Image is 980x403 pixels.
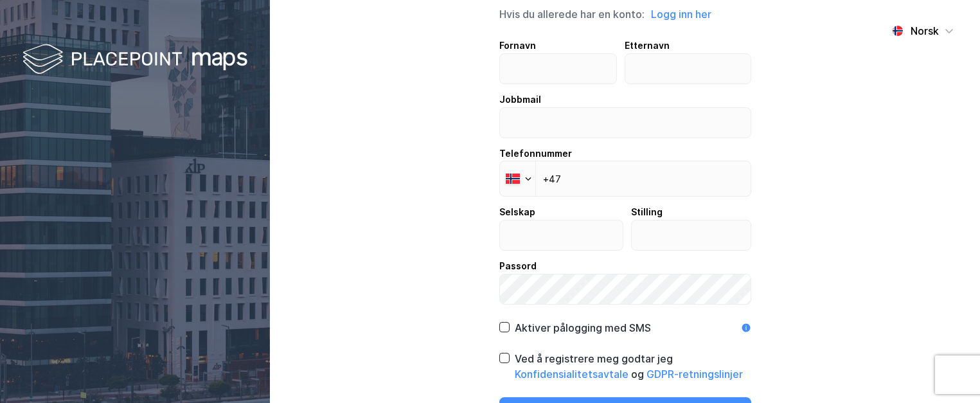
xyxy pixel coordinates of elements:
div: Selskap [499,204,624,220]
img: logo-white.f07954bde2210d2a523dddb988cd2aa7.svg [22,41,247,79]
div: Telefonnummer [499,146,751,161]
div: Norway: + 47 [500,161,535,196]
div: Aktiver pålogging med SMS [515,320,651,336]
div: Passord [499,258,751,274]
button: Logg inn her [647,6,715,22]
div: Norsk [911,23,939,39]
input: Telefonnummer [499,161,751,197]
div: Stilling [631,204,751,220]
div: Hvis du allerede har en konto: [499,6,751,22]
div: Etternavn [625,38,751,53]
div: Fornavn [499,38,618,53]
div: Ved å registrere meg godtar jeg og [515,351,751,382]
div: Jobbmail [499,92,751,107]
